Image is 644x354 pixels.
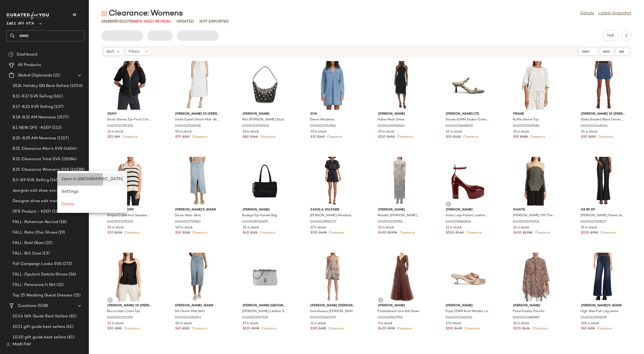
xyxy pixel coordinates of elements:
[310,327,317,331] span: $195
[6,18,34,27] span: Saks OFF 5TH
[513,220,539,224] span: 0400022475948
[13,261,62,267] span: Fall Campaign Looks SVS
[51,209,64,215] span: (1299)
[52,73,60,79] span: (21)
[446,327,453,331] span: $190
[243,327,250,331] span: $120
[107,321,124,326] span: 22 in stock
[306,253,359,301] img: 0400022467570
[69,83,83,89] span: (1056)
[462,135,478,139] span: Clearance
[513,321,529,326] span: 15 in stock
[107,316,133,320] span: 0400022132392
[242,220,268,224] span: 0400019330675
[374,157,427,206] img: 0400022159761_METSILVER
[250,231,258,235] span: $125
[18,62,41,68] span: All Products
[513,327,521,331] span: $270
[107,225,124,230] span: 54 in stock
[580,220,606,224] span: 0400022559527
[596,327,612,330] span: Clearance
[243,208,287,212] span: [PERSON_NAME]
[191,231,207,235] span: Clearance
[242,118,287,122] span: Mini [PERSON_NAME] Studded Leather Top Handle Bag
[454,327,462,331] span: $495
[101,20,112,24] span: 18188
[175,327,181,331] span: $65
[577,61,630,110] img: 0400022346034_PACIFIC
[531,327,548,330] span: Clearance
[103,253,156,301] img: 0400022132392_BLACK
[41,251,50,257] span: (13)
[306,157,359,206] img: 0400021990027
[581,225,597,230] span: 15 in stock
[242,309,287,314] span: [PERSON_NAME] Leather Shoulder Bag
[396,135,413,139] span: Clearance
[442,61,494,110] img: 0400022866800_LIGHTNATURAL
[513,124,539,129] span: 0400022567085
[8,52,14,57] img: svg%3e
[445,220,471,224] span: 0400019685824
[175,316,201,320] span: 0400022183901
[378,303,423,308] span: [PERSON_NAME]
[310,118,334,122] span: Denim Minidress
[123,327,139,330] span: Clearance
[379,298,382,302] img: svg%3e
[310,231,318,235] span: $135
[310,112,355,117] span: Ichi
[129,49,139,54] span: Filters
[243,231,249,235] span: $40
[326,135,342,139] span: Clearance
[442,253,494,301] img: 0400022348051_GOLD
[250,135,258,140] span: $348
[310,321,326,326] span: 11 in stock
[590,231,598,235] span: $950
[260,327,277,330] span: Clearance
[13,313,68,319] span: 10.14 Gift Guide Best Sellers
[581,135,587,140] span: $90
[175,309,205,314] span: Slit Denim Midi Skirt
[310,213,351,218] span: [PERSON_NAME] Minidress
[378,321,392,326] span: 9 in stock
[378,316,403,320] span: 0400019627962
[378,231,386,235] span: $490
[196,18,197,25] span: •
[101,8,183,19] div: Clearance: Womens
[378,213,422,218] span: Metallic [PERSON_NAME] Maxi Dress
[310,208,355,212] span: Zadig & Voltaire
[62,261,72,267] span: (272)
[378,208,423,212] span: [PERSON_NAME]
[191,135,207,139] span: Clearance
[577,253,630,301] img: 0400022583599
[446,130,462,134] span: 10 in stock
[509,157,562,206] img: 0400022475948
[378,225,394,230] span: 15 in stock
[327,327,344,330] span: Clearance
[598,10,631,17] a: Latest Snapshot
[37,303,48,309] span: (508)
[513,118,538,122] span: Ruffle Sleeve Top
[318,327,326,331] span: $690
[175,124,201,129] span: 0400022132458
[13,292,72,298] span: Top 25 Wedding Guest Dresses
[107,213,151,218] span: Striped Cable Knit Sweater Vest
[13,135,56,141] span: 8.25-8.29 AM Newness
[107,118,151,122] span: Short-Sleeve Zip-Front Crinkled Top
[13,188,65,194] span: designer edit shoe svs 8/25
[588,135,596,140] span: $255
[171,253,224,301] img: 0400022183901_MARS
[513,208,558,212] span: Khaite
[65,324,73,330] span: (61)
[378,327,386,331] span: $405
[398,231,415,235] span: Clearance
[107,124,133,129] span: 0400022274106
[175,220,201,224] span: 0400022717883
[243,130,259,134] span: 39 in stock
[106,49,114,54] span: Sort
[53,104,64,110] span: (137)
[242,316,268,320] span: 0400022247329
[61,202,74,207] span: Delete
[513,225,529,230] span: 15 in stock
[534,231,550,235] span: Clearance
[243,135,249,140] span: $80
